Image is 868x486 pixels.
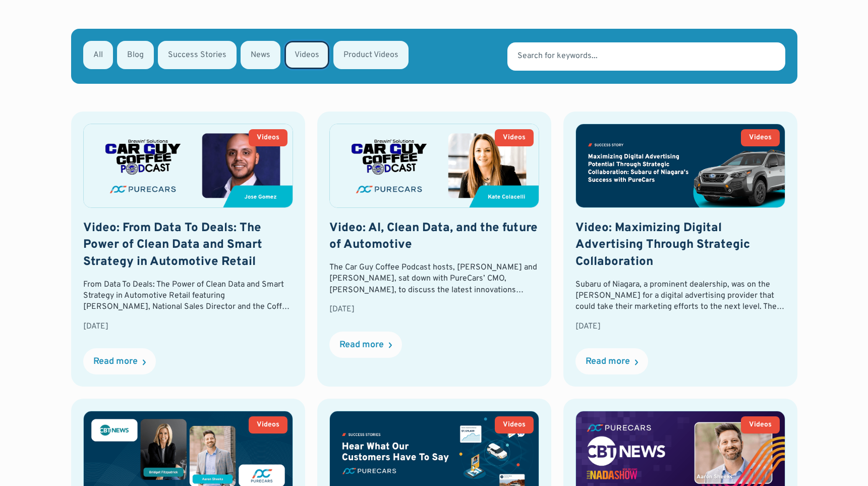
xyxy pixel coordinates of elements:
[83,220,293,271] h2: Video: From Data To Deals: The Power of Clean Data and Smart Strategy in Automotive Retail
[83,279,293,313] div: From Data To Deals: The Power of Clean Data and Smart Strategy in Automotive Retail featuring [PE...
[507,42,785,71] input: Search for keywords...
[257,134,279,141] div: Videos
[575,279,785,313] div: Subaru of Niagara, a prominent dealership, was on the [PERSON_NAME] for a digital advertising pro...
[317,112,551,387] a: VideosVideo: AI, Clean Data, and the future of AutomotiveThe Car Guy Coffee Podcast hosts, [PERSO...
[749,421,772,428] div: Videos
[563,112,797,387] a: VideosVideo: Maximizing Digital Advertising Through Strategic CollaborationSubaru of Niagara, a p...
[329,304,539,315] div: [DATE]
[503,421,526,428] div: Videos
[71,112,305,387] a: VideosVideo: From Data To Deals: The Power of Clean Data and Smart Strategy in Automotive RetailF...
[93,357,138,366] div: Read more
[575,321,785,332] div: [DATE]
[575,220,785,271] h2: Video: Maximizing Digital Advertising Through Strategic Collaboration
[83,321,293,332] div: [DATE]
[329,220,539,254] h2: Video: AI, Clean Data, and the future of Automotive
[749,134,772,141] div: Videos
[339,341,384,350] div: Read more
[503,134,526,141] div: Videos
[586,357,630,366] div: Read more
[329,262,539,296] div: The Car Guy Coffee Podcast hosts, [PERSON_NAME] and [PERSON_NAME], sat down with PureCars’ CMO, [...
[257,421,279,428] div: Videos
[71,29,797,84] form: Email Form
